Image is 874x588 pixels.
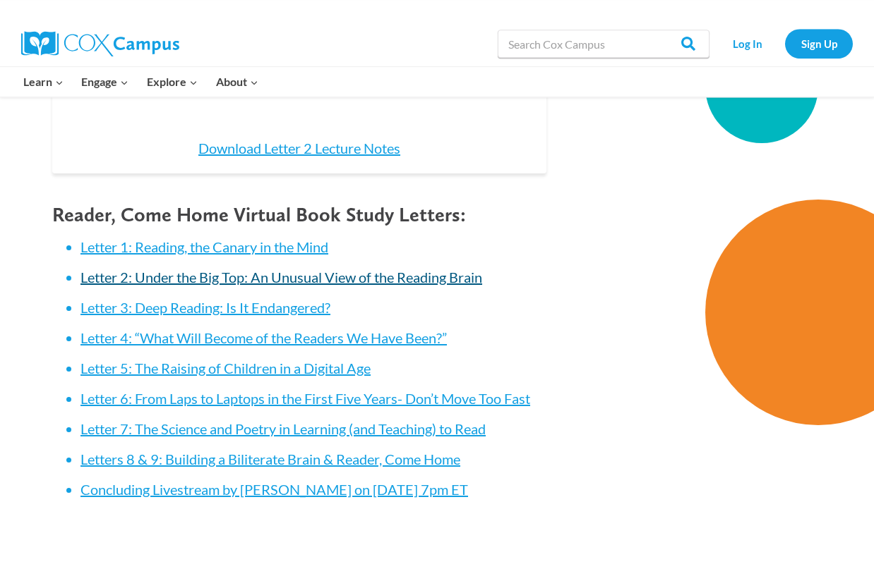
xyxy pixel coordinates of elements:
button: Child menu of Engage [73,67,138,97]
a: Log In [717,29,778,58]
a: Letter 6: From Laps to Laptops in the First Five Years- Don’t Move Too Fast [80,390,530,407]
button: Child menu of Explore [138,67,207,97]
nav: Secondary Navigation [717,29,853,58]
a: Letter 3: Deep Reading: Is It Endangered? [80,299,330,316]
img: Cox Campus [21,31,179,56]
a: Letters 8 & 9: Building a Biliterate Brain & Reader, Come Home [80,451,460,467]
nav: Primary Navigation [14,67,267,97]
h4: Reader, Come Home Virtual Book Study Letters: [52,203,546,227]
a: Letter 4: “What Will Become of the Readers We Have Been?” [80,329,447,346]
a: Sign Up [785,29,853,58]
input: Search Cox Campus [498,30,710,58]
a: Concluding Livestream by [PERSON_NAME] on [DATE] 7pm ET [80,481,468,498]
a: Letter 2: Under the Big Top: An Unusual View of the Reading Brain [80,269,482,286]
a: Letter 5: The Raising of Children in a Digital Age [80,360,371,376]
button: Child menu of About [207,67,268,97]
a: Letter 7: The Science and Poetry in Learning (and Teaching) to Read [80,420,486,437]
a: Download Letter 2 Lecture Notes [198,140,400,157]
a: Letter 1: Reading, the Canary in the Mind [80,238,328,255]
button: Child menu of Learn [14,67,73,97]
